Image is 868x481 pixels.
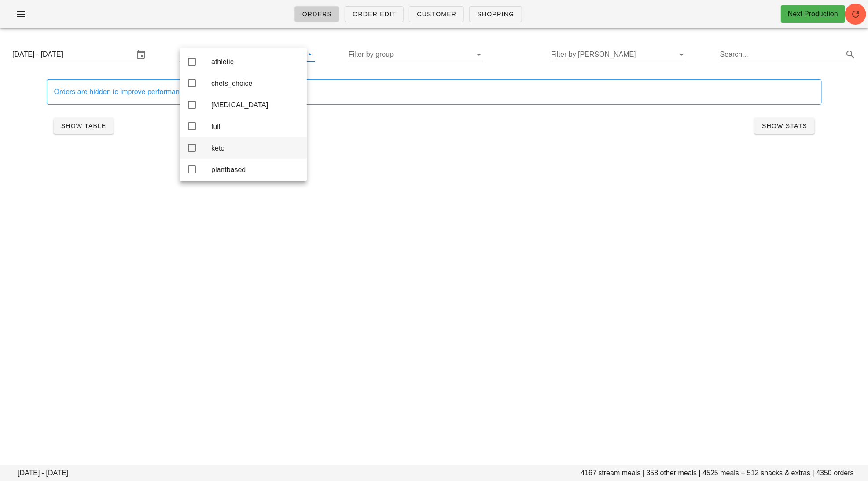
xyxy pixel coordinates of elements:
[409,6,464,22] a: Customer
[416,11,456,18] span: Customer
[54,118,114,134] button: Show Table
[294,6,340,22] a: Orders
[345,6,404,22] a: Order Edit
[761,122,807,129] span: Show Stats
[211,144,300,152] div: keto
[477,11,514,18] span: Shopping
[302,11,332,18] span: Orders
[211,122,300,131] div: full
[551,48,687,62] div: Filter by [PERSON_NAME]
[754,118,814,134] button: Show Stats
[352,11,396,18] span: Order Edit
[211,58,300,66] div: athletic
[349,48,484,62] div: Filter by group
[54,87,814,97] div: Orders are hidden to improve performance
[211,165,300,174] div: plantbased
[61,122,107,129] span: Show Table
[211,101,300,109] div: [MEDICAL_DATA]
[788,9,838,19] div: Next Production
[211,79,300,88] div: chefs_choice
[469,6,522,22] a: Shopping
